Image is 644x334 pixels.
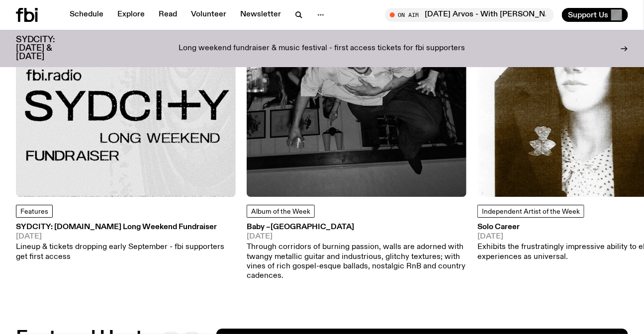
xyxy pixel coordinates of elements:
[477,205,584,218] a: Independent Artist of the Week
[20,208,48,215] span: Features
[16,36,80,61] h3: SYDCITY: [DATE] & [DATE]
[247,224,466,231] h3: Baby –
[247,224,466,281] a: Baby –[GEOGRAPHIC_DATA][DATE]Through corridors of burning passion, walls are adorned with twangy ...
[16,224,236,262] a: SYDCITY: [DOMAIN_NAME] Long Weekend Fundraiser[DATE]Lineup & tickets dropping early September - f...
[16,233,236,241] span: [DATE]
[247,205,315,218] a: Album of the Week
[247,243,466,281] p: Through corridors of burning passion, walls are adorned with twangy metallic guitar and industrio...
[179,44,465,53] p: Long weekend fundraiser & music festival - first access tickets for fbi supporters
[16,224,236,231] h3: SYDCITY: [DOMAIN_NAME] Long Weekend Fundraiser
[271,223,354,231] span: [GEOGRAPHIC_DATA]
[247,233,466,241] span: [DATE]
[185,8,232,22] a: Volunteer
[482,208,580,215] span: Independent Artist of the Week
[385,8,554,22] button: On Air[DATE] Arvos - With [PERSON_NAME]
[16,243,236,261] p: Lineup & tickets dropping early September - fbi supporters get first access
[234,8,287,22] a: Newsletter
[64,8,109,22] a: Schedule
[562,8,628,22] button: Support Us
[568,10,608,19] span: Support Us
[111,8,151,22] a: Explore
[16,205,53,218] a: Features
[153,8,183,22] a: Read
[251,208,310,215] span: Album of the Week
